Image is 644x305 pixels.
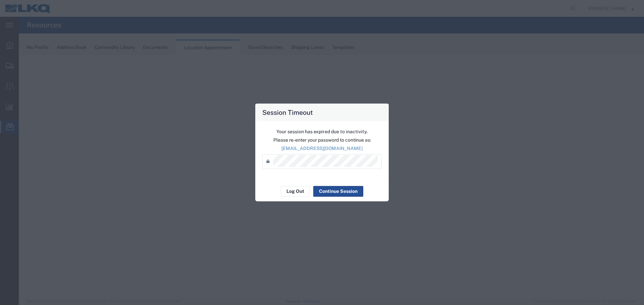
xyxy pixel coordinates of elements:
button: Continue Session [313,186,363,197]
h4: Session Timeout [262,107,313,117]
p: Please re-enter your password to continue as: [262,136,382,143]
p: [EMAIL_ADDRESS][DOMAIN_NAME] [262,145,382,152]
p: Your session has expired due to inactivity. [262,128,382,135]
button: Log Out [281,186,310,197]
